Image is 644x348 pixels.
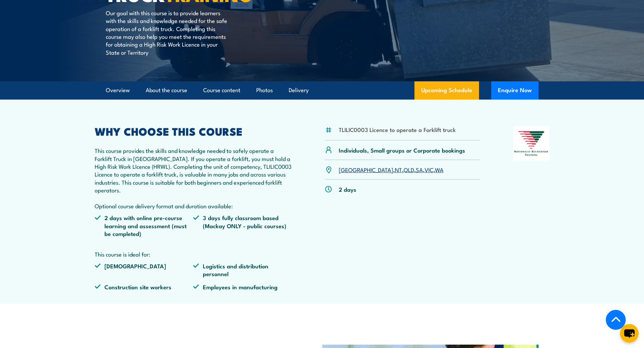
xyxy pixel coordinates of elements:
a: Upcoming Schedule [414,81,479,100]
button: chat-button [620,324,639,343]
p: , , , , , [339,166,444,173]
button: Enquire Now [491,81,539,100]
li: 3 days fully classroom based (Mackay ONLY - public courses) [193,214,292,237]
img: Nationally Recognised Training logo. [513,126,550,161]
p: 2 days [339,185,356,193]
a: Delivery [289,81,309,99]
li: Logistics and distribution personnel [193,262,292,278]
p: Individuals, Small groups or Corporate bookings [339,146,465,154]
a: [GEOGRAPHIC_DATA] [339,165,393,173]
a: Photos [256,81,273,99]
a: SA [416,165,423,173]
a: VIC [425,165,433,173]
a: WA [435,165,444,173]
li: TLILIC0003 Licence to operate a Forklift truck [339,126,456,133]
a: Course content [203,81,240,99]
h2: WHY CHOOSE THIS COURSE [95,126,292,136]
p: Our goal with this course is to provide learners with the skills and knowledge needed for the saf... [106,9,229,56]
p: This course is ideal for: [95,250,292,258]
a: QLD [404,165,414,173]
p: This course provides the skills and knowledge needed to safely operate a Forklift Truck in [GEOGR... [95,146,292,210]
a: About the course [146,81,187,99]
li: Construction site workers [95,283,193,291]
li: [DEMOGRAPHIC_DATA] [95,262,193,278]
li: Employees in manufacturing [193,283,292,291]
a: Overview [106,81,130,99]
a: NT [395,165,402,173]
li: 2 days with online pre-course learning and assessment (must be completed) [95,214,193,237]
